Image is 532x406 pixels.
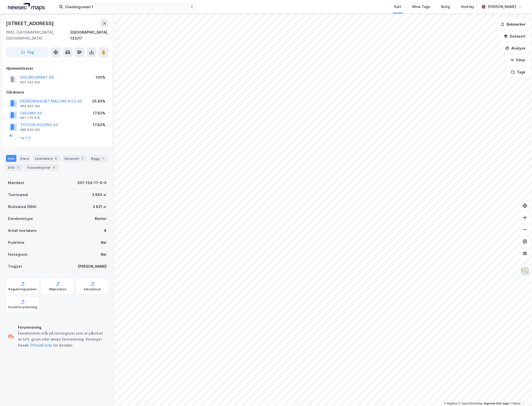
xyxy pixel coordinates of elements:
[95,216,107,222] div: Kontor
[101,240,107,246] div: Nei
[93,122,105,128] div: 17.83%
[8,192,28,198] div: Tomteareal
[444,402,458,405] a: Mapbox
[8,204,37,210] div: Bruksareal (BRA)
[92,192,107,198] div: 2 850 ㎡
[9,287,37,291] div: Reguleringsplaner
[20,116,40,120] div: 987 775 416
[488,4,516,10] div: [PERSON_NAME]
[89,155,108,162] div: Bygg
[54,156,59,161] div: 8
[93,110,105,116] div: 17.93%
[6,29,70,41] div: 0655, [GEOGRAPHIC_DATA], [GEOGRAPHIC_DATA]
[25,164,59,171] div: Transaksjoner
[8,180,24,186] div: Matrikkel
[484,402,509,405] a: Improve this map
[8,252,27,257] div: Festegrunn
[62,155,87,162] div: Datasett
[92,98,105,104] div: 25.85%
[412,4,430,10] div: Mine Tags
[93,204,107,210] div: 3 821 ㎡
[20,104,40,108] div: 984 955 189
[394,4,401,10] div: Kart
[84,287,101,291] div: Saksinnsyn
[507,382,532,406] div: Kontrollprogram for chat
[78,263,107,269] div: [PERSON_NAME]
[496,19,530,29] button: Bokmerker
[8,263,22,269] div: Tinglyst
[20,80,40,84] div: 933 342 492
[96,74,105,80] div: 100%
[441,4,450,10] div: Bolig
[80,156,85,161] div: 1
[101,252,107,257] div: Nei
[506,55,530,65] button: Filter
[18,324,107,330] div: Forurensning
[507,67,530,77] button: Tags
[33,155,60,162] div: Leietakere
[6,155,16,162] div: Info
[18,330,107,348] div: Eiendommen står på tomtegrunn som er påvirket av luft, grunn eller annen forurensning. Vennligst ...
[77,180,107,186] div: 301-133-17-0-0
[20,128,40,132] div: 988 839 205
[6,164,23,171] div: ESG
[501,43,530,53] button: Analyse
[6,65,108,71] div: Hjemmelshaver
[507,382,532,406] iframe: Chat Widget
[6,19,55,27] div: [STREET_ADDRESS]
[70,29,109,41] div: [GEOGRAPHIC_DATA], 133/17
[8,3,45,10] img: logo.a4113a55bc3d86da70a041830d287a7e.svg
[8,216,33,222] div: Eiendomstype
[104,228,107,234] div: 8
[101,156,106,161] div: 1
[8,240,24,246] div: Punktleie
[8,305,37,309] div: Grunnforurensning
[8,228,37,234] div: Antall leietakere
[500,31,530,41] button: Datasett
[63,3,190,10] input: Søk på adresse, matrikkel, gårdeiere, leietakere eller personer
[49,287,66,291] div: Miljøstatus
[461,4,474,10] div: Verktøy
[6,89,108,95] div: Gårdeiere
[520,267,530,276] img: Z
[16,165,21,170] div: 2
[52,165,57,170] div: 8
[6,47,49,57] button: Tag
[18,155,31,162] div: Eiere
[459,402,483,405] a: OpenStreetMap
